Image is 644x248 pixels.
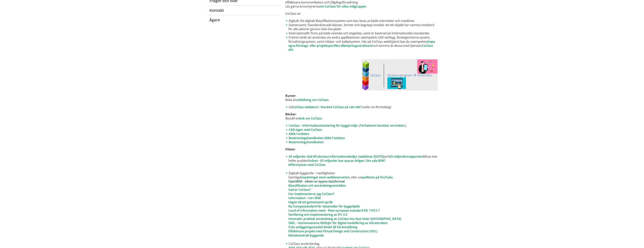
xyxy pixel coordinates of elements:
li: Gå under en förmiddag! [285,105,438,109]
a: Verifiering och implementering av IFC 4.3 [288,213,347,217]
strong: Böcker [285,112,296,116]
a: Ny Europastandard för datamallar för byggobjekt [288,204,360,208]
a: CoClass - Informationshantering för byggd miljö [289,123,358,128]
a: Vägen till ett gemensamt språk [288,200,333,204]
a: Hur implementerar jag CoClass? [288,192,334,196]
a: 65 miljarder skäl till obrutna informationskedjor (webbinar [DATE]) [289,154,384,159]
li: Främst tänkt att användas via andra applikationer; exempelvis CAD-verktyg, företagsinterna system... [285,35,438,52]
p: : Beställ en . [285,112,438,120]
a: Effektivare projekt med Virtual Design and Construction (VDC) [288,229,377,233]
a: 65-miljardersrapporten [389,154,423,159]
a: Från anläggningsmodell direkt till VA-beställning [288,225,357,229]
a: Beskrivningshandboken [289,140,324,144]
li: . ( .) [285,123,438,128]
li: Digitalt byggande - i verkligheten Samtliga , eller se . [285,171,438,242]
a: Vad är CoClass? [288,188,311,192]
a: Innovativ, praktisk användning av CoClass hos Nye Veier [GEOGRAPHIC_DATA] [288,217,401,221]
img: CoClasslegohink-mjukvara-anvndare.JPG [362,59,438,91]
a: CoClass API [288,44,433,52]
strong: Kurser [285,94,295,98]
p: : Boka en . [285,94,438,102]
a: Läs mer om CoClass i mjukvaror [362,59,438,91]
a: Författaren berättar om boken [360,123,404,128]
a: AMA Funktion [289,132,309,136]
a: bok om CoClass [299,116,322,120]
li: Digitalt: Ett digitalt klassifikationssystem som kan läsas av både människor och maskiner. [285,19,438,23]
p: : [285,147,438,151]
a: Level of information need - New european standard EN 17412-1 [288,208,380,213]
li: Internationellt: Finns på både svenska och engelska, samt är baserad på internationella standarder. [285,31,438,35]
a: Affärsnyttan med CoClass [288,163,326,167]
a: Klassifikation och användningsområden [288,183,346,188]
a: utbildning om CoClass [297,98,329,102]
a: om CoClass för olika målgrupper [319,4,366,8]
a: Beskrivningshandboken AMA Funktion [289,136,345,140]
a: skapa egna företags- eller projektspecifika tillämpningsstrukturer [288,39,435,48]
a: CoClass webbkurs "Använd CoClass på rätt sätt" [293,105,362,109]
a: Snåret - 65 miljarder kan sparas årligen. Sim sala BIM? [308,159,385,163]
li: och Missa inte heller podden [285,154,438,171]
a: Kontakt [206,5,280,15]
li: Gemensamt: Standardiserade klasser, termer och begrepp innebär att ett objekt har samma innebörd ... [285,23,438,31]
a: inspelningar inom webbinarserien [301,175,350,179]
a: Klimatneutralt byggande [288,233,324,237]
p: CoClass är: [285,12,438,16]
a: Ägare [206,15,280,25]
a: spellistan på YouTube [361,175,393,179]
strong: Filmer [285,147,295,151]
a: SMIL - Gemensamma riktlinjer för digital modellering av infrastruktur [288,221,388,225]
a: OpenBIM - vikten av öppna dataformat [288,179,345,183]
a: CAD-lager med CoClass [289,128,322,132]
a: Information - I:et i BIM [288,196,321,200]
